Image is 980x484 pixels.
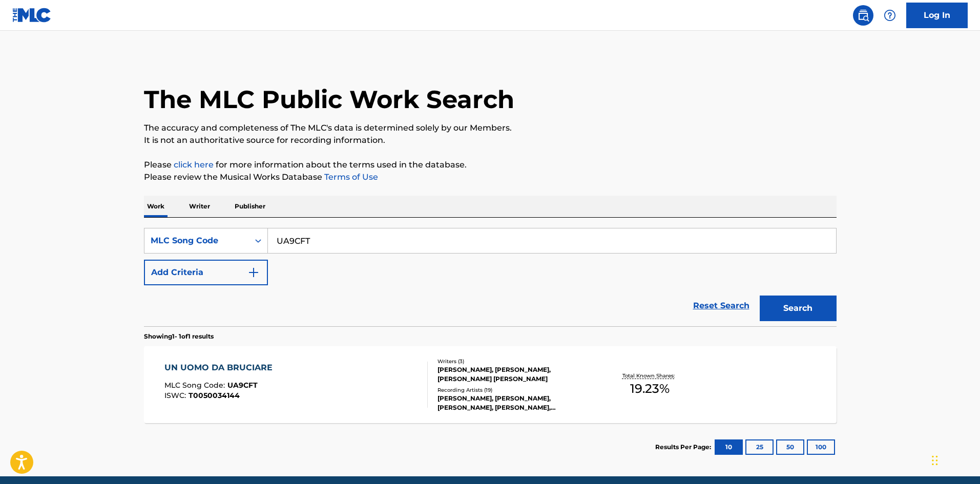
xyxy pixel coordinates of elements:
[776,439,804,455] button: 50
[227,381,258,390] span: UA9CFT
[437,394,592,412] div: [PERSON_NAME], [PERSON_NAME], [PERSON_NAME], [PERSON_NAME], [PERSON_NAME]
[144,346,837,423] a: UN UOMO DA BRUCIAREMLC Song Code:UA9CFTISWC:T0050034144Writers (3)[PERSON_NAME], [PERSON_NAME], [...
[164,362,278,374] div: UN UOMO DA BRUCIARE
[164,381,227,390] span: MLC Song Code :
[232,196,268,217] p: Publisher
[144,171,837,183] p: Please review the Musical Works Database
[144,159,837,171] p: Please for more information about the terms used in the database.
[655,443,714,452] p: Results Per Page:
[144,228,837,326] form: Search Form
[437,365,592,384] div: [PERSON_NAME], [PERSON_NAME], [PERSON_NAME] [PERSON_NAME]
[189,391,240,400] span: T0050034144
[630,380,670,398] span: 19.23 %
[144,332,214,341] p: Showing 1 - 1 of 1 results
[857,9,869,22] img: search
[929,435,980,484] iframe: Chat Widget
[880,5,900,26] div: Help
[144,260,268,285] button: Add Criteria
[932,445,938,476] div: Drag
[745,439,774,455] button: 25
[151,235,243,247] div: MLC Song Code
[322,172,378,182] a: Terms of Use
[12,8,52,23] img: MLC Logo
[688,294,755,317] a: Reset Search
[144,122,837,134] p: The accuracy and completeness of The MLC's data is determined solely by our Members.
[622,372,677,380] p: Total Known Shares:
[174,160,214,170] a: click here
[164,391,189,400] span: ISWC :
[144,196,168,217] p: Work
[760,296,837,321] button: Search
[437,386,592,394] div: Recording Artists ( 19 )
[807,439,835,455] button: 100
[186,196,213,217] p: Writer
[144,134,837,146] p: It is not an authoritative source for recording information.
[247,266,260,279] img: 9d2ae6d4665cec9f34b9.svg
[437,357,592,365] div: Writers ( 3 )
[884,9,896,22] img: help
[715,439,743,455] button: 10
[144,84,514,115] h1: The MLC Public Work Search
[853,5,873,26] a: Public Search
[906,3,968,28] a: Log In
